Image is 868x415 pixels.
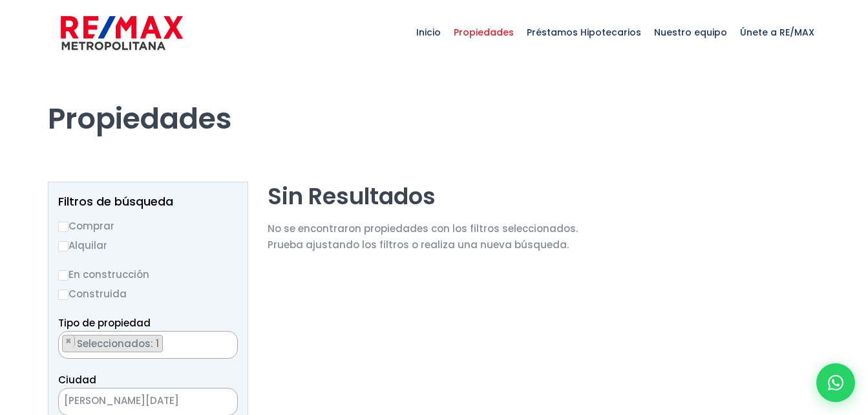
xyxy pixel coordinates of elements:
[734,13,821,52] span: Únete a RE/MAX
[58,270,69,281] input: En construcción
[58,373,96,387] span: Ciudad
[205,392,224,412] button: Remove all items
[218,396,224,408] span: ×
[447,13,520,52] span: Propiedades
[58,241,69,251] input: Alquilar
[58,237,238,253] label: Alquilar
[58,222,69,232] input: Comprar
[410,13,447,52] span: Inicio
[58,195,238,208] h2: Filtros de búsqueda
[48,65,821,136] h1: Propiedades
[58,218,238,234] label: Comprar
[223,335,231,348] button: Remove all items
[268,182,578,211] h2: Sin Resultados
[520,13,648,52] span: Préstamos Hipotecarios
[62,335,163,352] li: CASA
[65,335,72,347] span: ×
[59,332,66,359] textarea: Search
[268,220,578,253] p: No se encontraron propiedades con los filtros seleccionados. Prueba ajustando los filtros o reali...
[61,14,183,52] img: remax-metropolitana-logo
[63,335,75,347] button: Remove item
[59,392,205,410] span: SANTO DOMINGO DE GUZMÁN
[58,290,69,300] input: Construida
[224,335,230,347] span: ×
[58,286,238,302] label: Construida
[648,13,734,52] span: Nuestro equipo
[58,316,151,330] span: Tipo de propiedad
[58,266,238,282] label: En construcción
[76,337,162,350] span: Seleccionados: 1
